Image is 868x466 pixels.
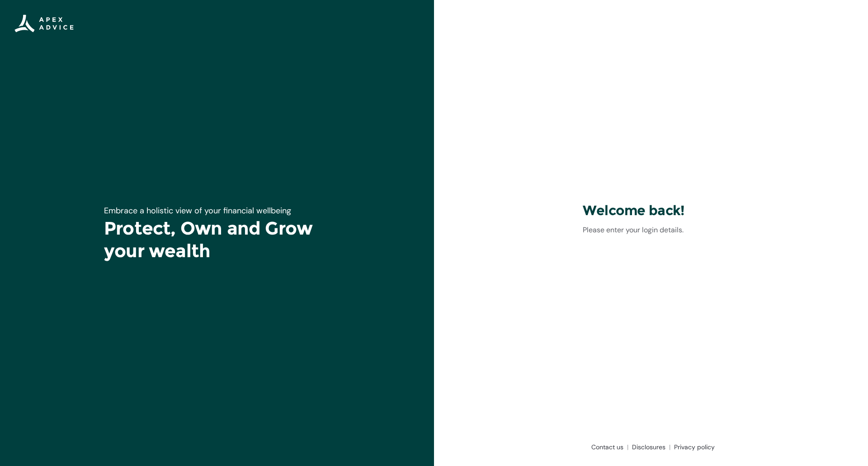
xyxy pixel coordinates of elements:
a: Privacy policy [670,442,715,452]
img: Apex Advice Group [14,14,74,33]
h1: Protect, Own and Grow your wealth [104,217,330,262]
h3: Welcome back! [583,202,720,219]
a: Disclosures [628,442,670,452]
a: Contact us [588,442,628,452]
span: Embrace a holistic view of your financial wellbeing [104,205,291,216]
p: Please enter your login details. [583,225,720,235]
